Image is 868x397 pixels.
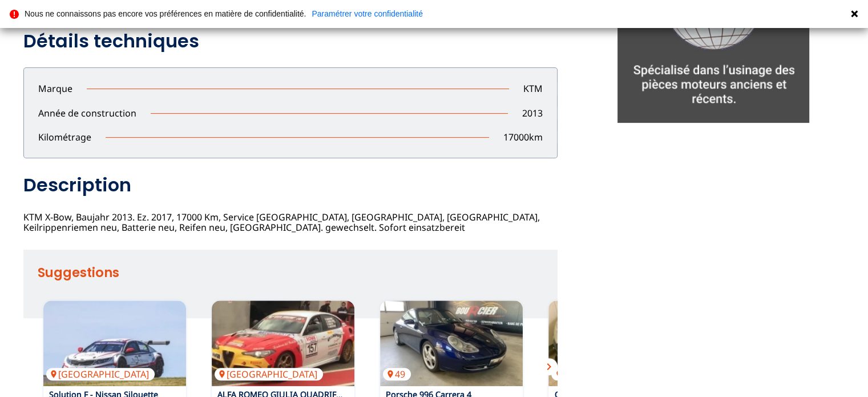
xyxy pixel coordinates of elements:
[383,368,411,380] p: 49
[23,30,558,233] div: KTM X-Bow, Baujahr 2013. Ez. 2017, 17000 Km, Service [GEOGRAPHIC_DATA], [GEOGRAPHIC_DATA], [GEOGR...
[23,30,558,53] h2: Détails techniques
[380,300,523,386] img: Porsche 996 Carrera 4
[38,261,558,284] h2: Suggestions
[43,300,186,386] img: Solution F - Nissan Silouette
[212,300,354,386] a: ALFA ROMEO GIULIA QUADRIFOGLIO[GEOGRAPHIC_DATA]
[24,107,151,119] p: Année de construction
[548,300,691,386] img: Opel Astra H OPC ex Race Camp
[489,131,557,143] p: 17000 km
[312,10,423,18] a: Paramétrer votre confidentialité
[23,174,558,197] h2: Description
[540,358,558,375] button: chevron_right
[25,10,306,18] p: Nous ne connaissons pas encore vos préférences en matière de confidentialité.
[43,300,186,386] a: Solution F - Nissan Silouette[GEOGRAPHIC_DATA]
[548,300,691,386] a: Opel Astra H OPC ex Race Camp[GEOGRAPHIC_DATA]
[509,82,557,95] p: KTM
[380,300,523,386] a: Porsche 996 Carrera 449
[46,368,155,380] p: [GEOGRAPHIC_DATA]
[24,131,106,143] p: Kilométrage
[24,82,87,95] p: Marque
[508,107,557,119] p: 2013
[542,360,556,374] span: chevron_right
[212,300,354,386] img: ALFA ROMEO GIULIA QUADRIFOGLIO
[215,368,323,380] p: [GEOGRAPHIC_DATA]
